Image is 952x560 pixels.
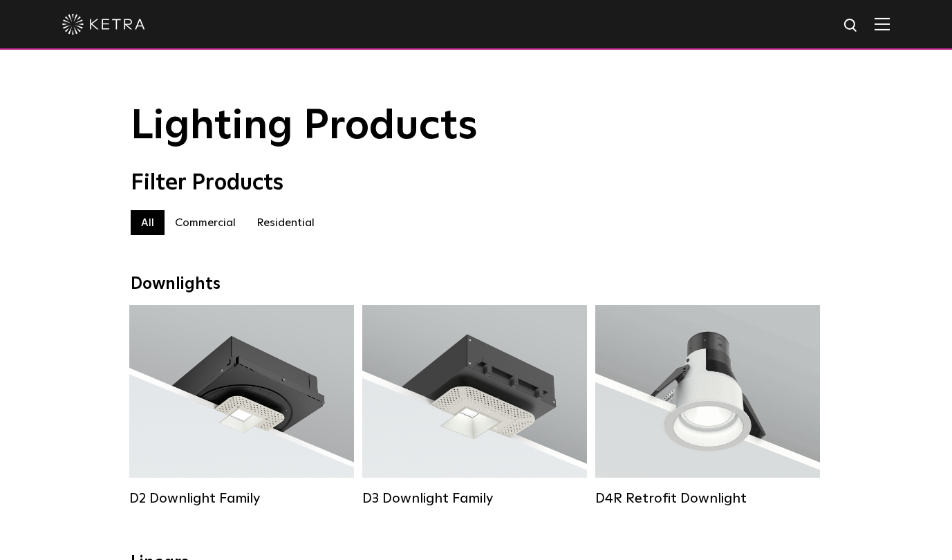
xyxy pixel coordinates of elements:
[129,305,354,507] a: D2 Downlight Family Lumen Output:1200Colors:White / Black / Gloss Black / Silver / Bronze / Silve...
[246,210,325,235] label: Residential
[62,14,145,35] img: ketra-logo-2019-white
[131,274,822,295] div: Downlights
[165,210,246,235] label: Commercial
[362,490,587,507] div: D3 Downlight Family
[875,17,890,30] img: Hamburger%20Nav.svg
[129,490,354,507] div: D2 Downlight Family
[595,490,820,507] div: D4R Retrofit Downlight
[131,170,822,196] div: Filter Products
[131,106,478,147] span: Lighting Products
[843,17,860,35] img: search icon
[131,210,165,235] label: All
[595,305,820,507] a: D4R Retrofit Downlight Lumen Output:800Colors:White / BlackBeam Angles:15° / 25° / 40° / 60°Watta...
[362,305,587,507] a: D3 Downlight Family Lumen Output:700 / 900 / 1100Colors:White / Black / Silver / Bronze / Paintab...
